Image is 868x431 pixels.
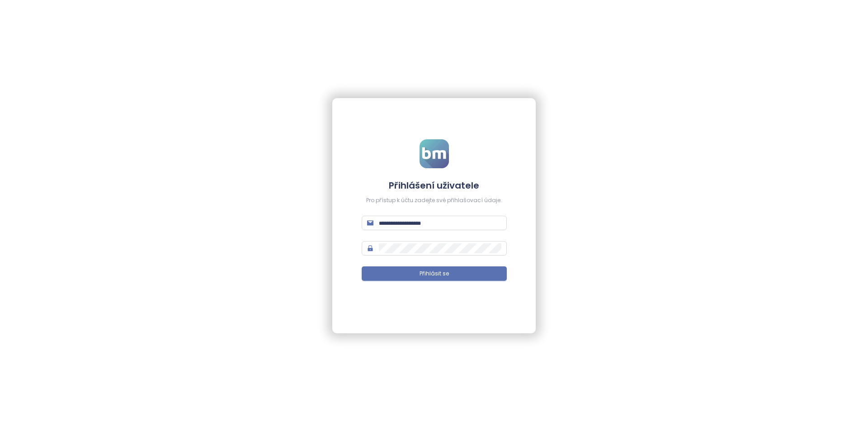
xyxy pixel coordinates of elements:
[362,179,507,192] h4: Přihlášení uživatele
[420,270,449,278] span: Přihlásit se
[420,139,449,168] img: logo
[367,245,373,251] span: lock
[362,196,507,205] div: Pro přístup k účtu zadejte své přihlašovací údaje.
[362,266,507,281] button: Přihlásit se
[367,220,373,226] span: mail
